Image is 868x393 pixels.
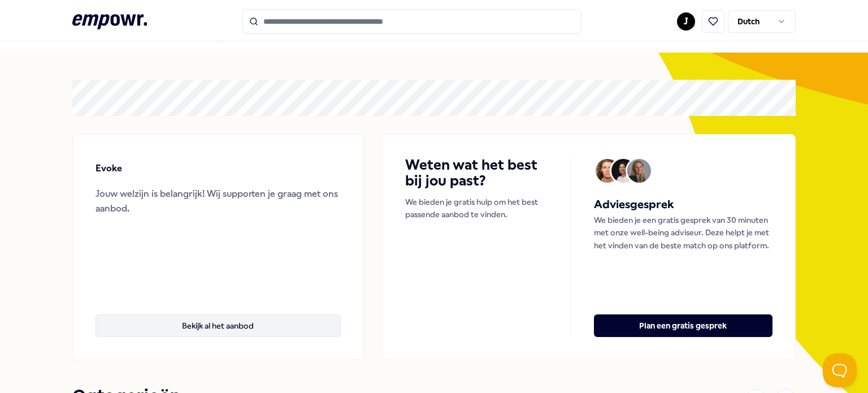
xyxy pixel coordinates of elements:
[405,157,548,189] h4: Weten wat het best bij jou past?
[405,196,548,221] p: We bieden je gratis hulp om het best passende aanbod te vinden.
[96,187,341,215] div: Jouw welzijn is belangrijk! Wij supporten je graag met ons aanbod.
[627,159,651,183] img: Avatar
[823,353,857,387] iframe: Help Scout Beacon - Open
[677,12,695,31] button: J
[96,314,341,337] button: Bekijk al het aanbod
[594,196,772,214] h5: Adviesgesprek
[611,159,635,183] img: Avatar
[594,214,772,252] p: We bieden je een gratis gesprek van 30 minuten met onze well-being adviseur. Deze helpt je met he...
[96,296,341,337] a: Bekijk al het aanbod
[594,314,772,337] button: Plan een gratis gesprek
[96,161,122,176] p: Evoke
[242,9,581,34] input: Search for products, categories or subcategories
[596,159,619,183] img: Avatar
